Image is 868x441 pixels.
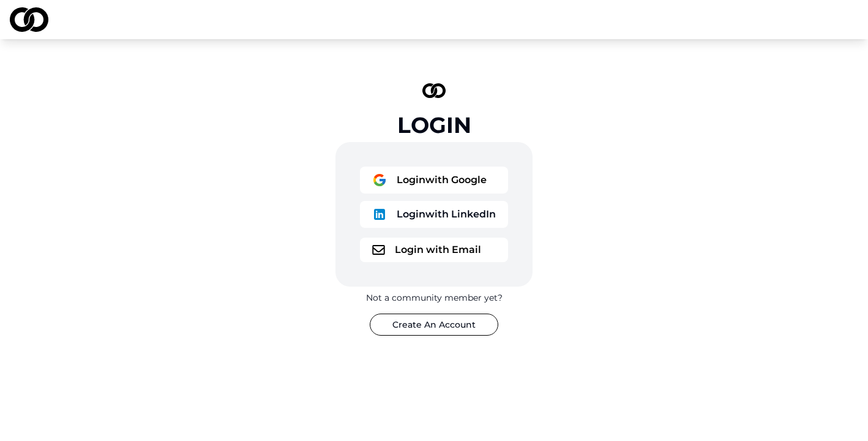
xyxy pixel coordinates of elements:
[372,207,387,222] img: logo
[360,238,508,262] button: logoLogin with Email
[360,167,508,194] button: logoLoginwith Google
[422,83,446,98] img: logo
[370,314,498,336] button: Create An Account
[360,201,508,228] button: logoLoginwith LinkedIn
[10,7,48,32] img: logo
[372,245,385,255] img: logo
[397,113,471,137] div: Login
[366,292,503,304] div: Not a community member yet?
[372,173,387,187] img: logo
